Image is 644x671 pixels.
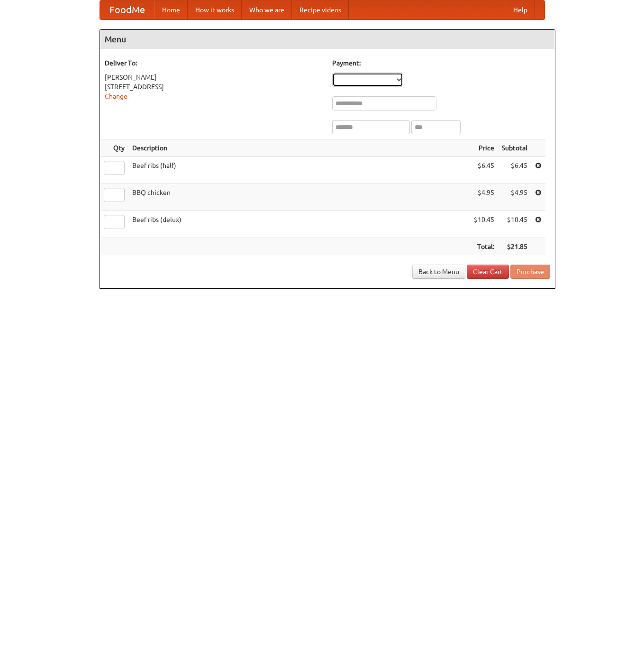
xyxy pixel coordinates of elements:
td: $6.45 [470,157,498,184]
a: Back to Menu [412,265,465,279]
a: Who we are [242,0,292,19]
th: Price [470,139,498,157]
button: Purchase [510,265,550,279]
a: Help [506,0,535,19]
a: Change [105,92,127,100]
td: $4.95 [498,184,531,211]
a: Recipe videos [292,0,349,19]
td: $10.45 [470,211,498,238]
h5: Deliver To: [105,58,323,68]
td: $4.95 [470,184,498,211]
td: $10.45 [498,211,531,238]
div: [PERSON_NAME] [105,73,323,82]
td: $6.45 [498,157,531,184]
th: Qty [100,139,128,157]
div: [STREET_ADDRESS] [105,82,323,92]
h5: Payment: [332,58,550,68]
th: Description [128,139,470,157]
td: Beef ribs (delux) [128,211,470,238]
th: Total: [470,238,498,256]
td: Beef ribs (half) [128,157,470,184]
th: $21.85 [498,238,531,256]
a: Clear Cart [467,265,509,279]
a: How it works [188,0,242,19]
a: Home [154,0,188,19]
a: FoodMe [100,0,154,19]
h4: Menu [100,30,555,49]
th: Subtotal [498,139,531,157]
td: BBQ chicken [128,184,470,211]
